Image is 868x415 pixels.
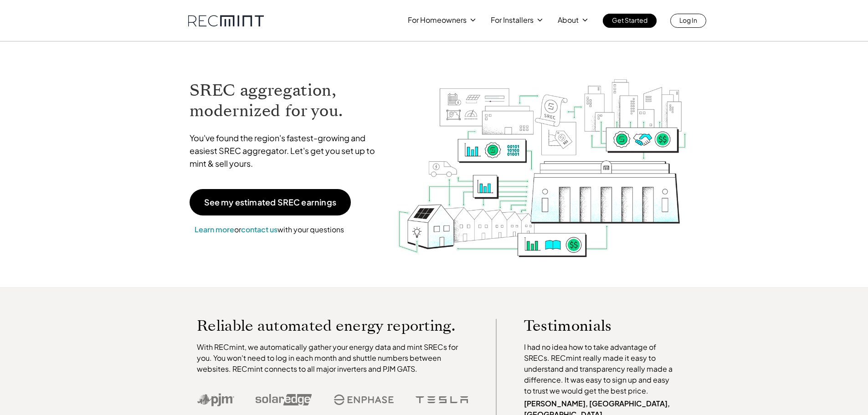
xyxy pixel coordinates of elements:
p: You've found the region's fastest-growing and easiest SREC aggregator. Let's get you set up to mi... [190,132,384,170]
p: I had no idea how to take advantage of SRECs. RECmint really made it easy to understand and trans... [524,342,677,396]
p: Testimonials [524,319,660,333]
a: See my estimated SREC earnings [190,189,351,215]
p: About [558,14,579,26]
p: Log In [679,14,697,26]
h1: SREC aggregation, modernized for you. [190,80,384,121]
a: Learn more [195,225,234,234]
p: Reliable automated energy reporting. [197,319,468,333]
p: or with your questions [190,224,349,236]
p: For Installers [491,14,534,26]
a: Log In [670,14,706,28]
a: contact us [241,225,277,234]
img: RECmint value cycle [397,55,688,260]
p: With RECmint, we automatically gather your energy data and mint SRECs for you. You won't need to ... [197,342,468,374]
a: Get Started [603,14,657,28]
p: See my estimated SREC earnings [204,198,336,206]
p: For Homeowners [408,14,467,26]
p: Get Started [612,14,647,26]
